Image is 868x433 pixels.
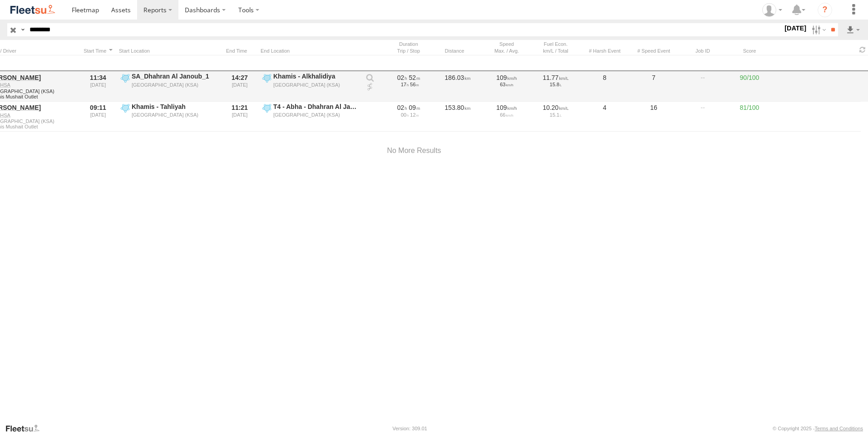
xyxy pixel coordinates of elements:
[222,48,257,54] div: Click to Sort
[409,74,420,81] span: 52
[783,23,808,33] label: [DATE]
[397,74,407,81] span: 02
[631,72,676,100] div: 7
[261,103,360,131] label: Click to View Event Location
[397,104,407,111] span: 02
[773,426,863,431] div: © Copyright 2025 -
[410,82,419,87] span: 56
[534,82,577,87] div: 15.8
[273,112,359,118] div: [GEOGRAPHIC_DATA] (KSA)
[818,3,832,17] i: ?
[485,112,528,118] div: 66
[401,82,409,87] span: 17
[857,45,868,54] span: Refresh
[81,103,115,131] div: 09:11 [DATE]
[845,23,861,36] label: Export results as...
[132,82,217,88] div: [GEOGRAPHIC_DATA] (KSA)
[132,112,217,118] div: [GEOGRAPHIC_DATA] (KSA)
[582,103,627,131] div: 4
[119,103,219,131] label: Click to View Event Location
[222,103,257,131] div: 11:21 [DATE]
[81,72,115,100] div: 11:34 [DATE]
[534,112,577,118] div: 15.1
[808,23,828,36] label: Search Filter Options
[485,82,528,87] div: 63
[5,424,47,433] a: Visit our Website
[582,72,627,100] div: 8
[273,103,359,111] div: T4 - Abha - Dhahran Al Janoob
[815,426,863,431] a: Terms and Conditions
[759,3,785,17] div: Jefar pocker
[273,72,359,80] div: Khamis - Alkhalidiya
[365,83,375,92] a: View on breadcrumb report
[387,103,430,112] div: [7796s] 13/10/2025 09:11 - 13/10/2025 11:21
[19,23,26,36] label: Search Query
[435,72,480,100] div: 186.03
[261,72,360,100] label: Click to View Event Location
[81,48,115,54] div: Click to Sort
[680,48,725,54] div: Job ID
[534,74,577,82] div: 11.77
[729,103,770,131] div: 81/100
[132,103,217,111] div: Khamis - Tahliyah
[435,48,480,54] div: Click to Sort
[387,74,430,82] div: [10367s] 13/10/2025 11:34 - 13/10/2025 14:27
[729,48,770,54] div: Score
[273,82,359,88] div: [GEOGRAPHIC_DATA] (KSA)
[410,112,419,118] span: 12
[485,103,528,112] div: 109
[222,72,257,100] div: 14:27 [DATE]
[729,72,770,100] div: 90/100
[119,72,219,100] label: Click to View Event Location
[132,72,217,80] div: SA_Dhahran Al Janoub_1
[365,74,375,83] a: View Events
[534,103,577,112] div: 10.20
[9,4,56,16] img: fleetsu-logo-horizontal.svg
[401,112,409,118] span: 00
[485,74,528,82] div: 109
[409,104,420,111] span: 09
[435,103,480,131] div: 153.80
[631,103,676,131] div: 16
[393,426,427,431] div: Version: 309.01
